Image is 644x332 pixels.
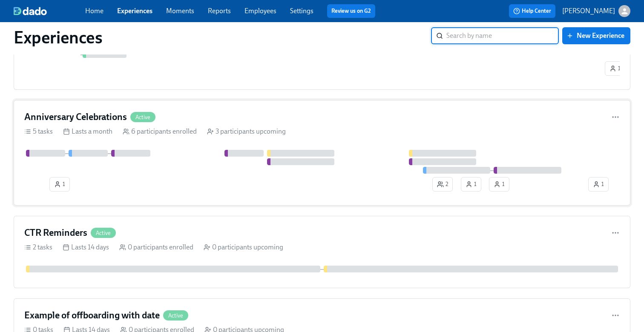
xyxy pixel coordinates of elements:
[461,177,481,192] button: 1
[85,7,103,15] a: Home
[568,31,624,40] span: New Experience
[290,7,313,15] a: Settings
[593,180,604,189] span: 1
[63,127,112,136] div: Lasts a month
[24,111,127,123] h4: Anniversary Celebrations
[208,7,231,15] a: Reports
[509,4,555,18] button: Help Center
[513,7,551,15] span: Help Center
[14,27,103,48] h1: Experiences
[562,6,615,16] p: [PERSON_NAME]
[437,180,448,189] span: 2
[446,27,559,44] input: Search by name
[24,127,53,136] div: 5 tasks
[605,61,625,76] button: 1
[163,312,188,319] span: Active
[14,216,630,288] a: CTR RemindersActive2 tasks Lasts 14 days 0 participants enrolled 0 participants upcoming
[14,7,85,15] a: dado
[432,177,453,192] button: 2
[204,243,283,252] div: 0 participants upcoming
[207,127,286,136] div: 3 participants upcoming
[24,243,52,252] div: 2 tasks
[562,5,630,17] button: [PERSON_NAME]
[244,7,276,15] a: Employees
[588,177,609,192] button: 1
[494,180,505,189] span: 1
[123,127,197,136] div: 6 participants enrolled
[130,114,155,120] span: Active
[49,177,70,192] button: 1
[91,230,116,236] span: Active
[331,7,371,15] a: Review us on G2
[14,7,47,15] img: dado
[63,243,109,252] div: Lasts 14 days
[166,7,194,15] a: Moments
[466,180,477,189] span: 1
[24,309,160,322] h4: Example of offboarding with date
[54,180,65,189] span: 1
[327,4,375,18] button: Review us on G2
[24,226,87,239] h4: CTR Reminders
[609,64,621,73] span: 1
[562,27,630,44] button: New Experience
[117,7,152,15] a: Experiences
[119,243,193,252] div: 0 participants enrolled
[489,177,509,192] button: 1
[14,100,630,206] a: Anniversary CelebrationsActive5 tasks Lasts a month 6 participants enrolled 3 participants upcomi...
